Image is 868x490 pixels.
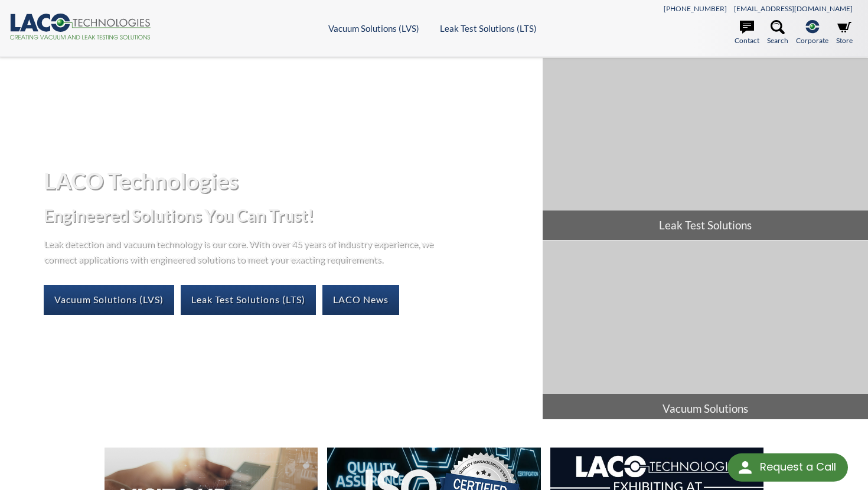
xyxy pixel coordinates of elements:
a: Vacuum Solutions (LVS) [328,23,419,34]
h2: Engineered Solutions You Can Trust! [44,205,533,226]
a: Leak Test Solutions (LTS) [181,285,316,314]
a: [PHONE_NUMBER] [664,4,727,13]
h1: LACO Technologies [44,166,533,195]
a: LACO News [322,285,399,314]
span: Corporate [796,35,828,46]
a: Contact [735,20,759,46]
div: Request a Call [727,453,848,482]
a: Leak Test Solutions (LTS) [440,23,537,34]
div: Request a Call [760,453,836,481]
a: Leak Test Solutions [543,58,868,240]
span: Leak Test Solutions [543,211,868,240]
a: [EMAIL_ADDRESS][DOMAIN_NAME] [734,4,853,13]
p: Leak detection and vacuum technology is our core. With over 45 years of industry experience, we c... [44,236,439,266]
a: Vacuum Solutions (LVS) [44,285,174,314]
span: Vacuum Solutions [543,394,868,423]
a: Store [836,20,853,46]
a: Vacuum Solutions [543,241,868,423]
img: round button [736,458,755,477]
a: Search [767,20,788,46]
